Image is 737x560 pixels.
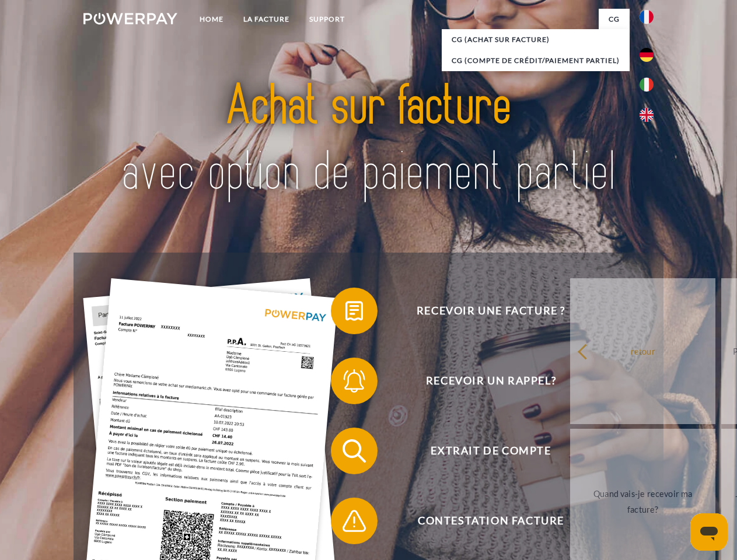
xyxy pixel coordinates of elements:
[190,9,233,30] a: Home
[331,358,634,404] button: Recevoir un rappel?
[299,9,355,30] a: Support
[442,50,630,71] a: CG (Compte de crédit/paiement partiel)
[640,48,654,62] img: de
[111,56,626,223] img: title-powerpay_fr.svg
[640,10,654,24] img: fr
[640,78,654,92] img: it
[599,9,630,30] a: CG
[348,498,634,544] span: Contestation Facture
[331,428,634,474] button: Extrait de compte
[340,506,369,535] img: qb_warning.svg
[331,498,634,544] button: Contestation Facture
[690,513,728,551] iframe: Bouton de lancement de la fenêtre de messagerie
[340,436,369,466] img: qb_search.svg
[340,296,369,325] img: qb_bill.svg
[442,29,630,50] a: CG (achat sur facture)
[348,358,634,404] span: Recevoir un rappel?
[83,13,177,24] img: logo-powerpay-white.svg
[331,288,634,334] button: Recevoir une facture ?
[640,108,654,122] img: en
[233,9,299,30] a: LA FACTURE
[348,288,634,334] span: Recevoir une facture ?
[348,428,634,474] span: Extrait de compte
[577,343,708,359] div: retour
[577,486,708,517] div: Quand vais-je recevoir ma facture?
[340,366,369,395] img: qb_bell.svg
